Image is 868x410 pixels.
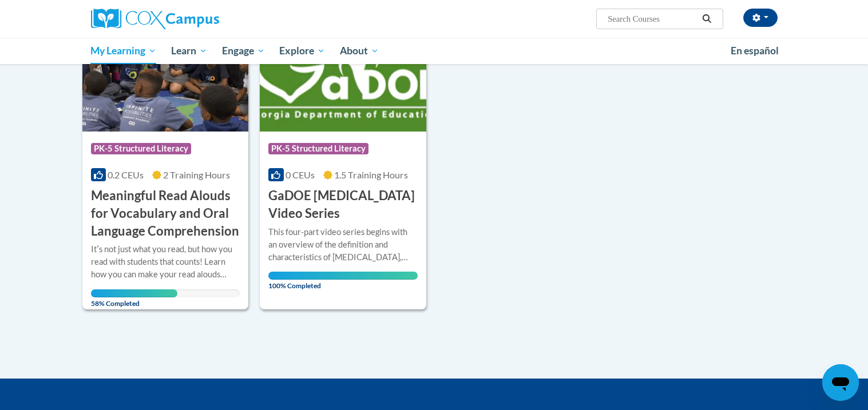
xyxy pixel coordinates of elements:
a: Course LogoPK-5 Structured Literacy0.2 CEUs2 Training Hours Meaningful Read Alouds for Vocabulary... [82,15,249,309]
span: Explore [279,44,325,58]
a: Learn [164,38,215,64]
span: 2 Training Hours [163,169,230,180]
a: Engage [215,38,272,64]
img: Course Logo [82,15,249,132]
img: Cox Campus [91,9,219,29]
span: En español [731,45,779,57]
h3: GaDOE [MEDICAL_DATA] Video Series [268,187,418,222]
span: 0 CEUs [286,169,315,180]
div: Itʹs not just what you read, but how you read with students that counts! Learn how you can make y... [91,243,240,281]
span: About [340,44,379,58]
span: Learn [171,44,207,58]
div: This four-part video series begins with an overview of the definition and characteristics of [MED... [268,226,418,264]
button: Search [698,12,715,26]
a: Explore [272,38,332,64]
div: Main menu [74,38,795,64]
span: PK-5 Structured Literacy [91,143,191,154]
span: My Learning [90,44,156,58]
a: Course LogoPK-5 Structured Literacy0 CEUs1.5 Training Hours GaDOE [MEDICAL_DATA] Video SeriesThis... [260,15,426,309]
button: Account Settings [743,9,778,27]
a: Cox Campus [91,9,308,29]
a: My Learning [84,38,164,64]
h3: Meaningful Read Alouds for Vocabulary and Oral Language Comprehension [91,187,240,240]
span: 1.5 Training Hours [334,169,408,180]
span: PK-5 Structured Literacy [268,143,368,154]
a: En español [723,39,786,63]
input: Search Courses [607,12,698,26]
img: Course Logo [260,15,426,132]
a: About [332,38,386,64]
div: Your progress [91,289,177,297]
span: 100% Completed [268,272,418,290]
span: Engage [222,44,265,58]
span: 0.2 CEUs [108,169,144,180]
div: Your progress [268,272,418,280]
span: 58% Completed [91,289,177,308]
iframe: Button to launch messaging window [822,364,859,401]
